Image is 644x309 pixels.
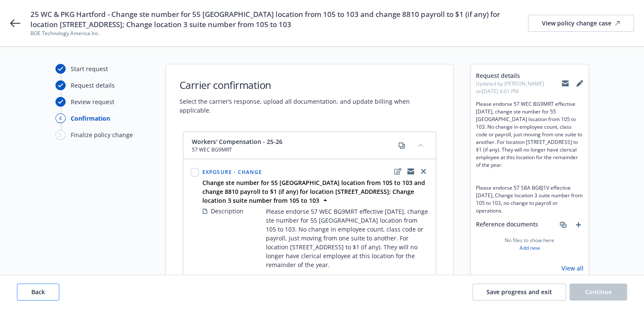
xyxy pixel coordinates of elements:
a: copyLogging [406,166,416,177]
div: View policy change case [542,15,620,31]
div: Start request [71,64,108,73]
a: associate [558,220,568,230]
span: Workers' Compensation - 25-26 [192,137,282,146]
div: Request details [71,81,115,90]
div: 4 [55,113,66,123]
strong: Change ste number for 55 [GEOGRAPHIC_DATA] location from 105 to 103 and change 8810 payroll to $1... [202,179,425,204]
span: Back [31,288,45,296]
button: Continue [569,284,627,301]
a: close [418,166,428,177]
span: Reference documents [476,220,538,230]
span: Select the carrier’s response, upload all documentation, and update billing when applicable. [180,97,439,115]
div: Workers' Compensation - 25-2657 WEC BG9MRTcopycollapse content [183,132,436,159]
div: Confirmation [71,114,110,123]
a: edit [393,166,403,177]
a: add [573,220,583,230]
div: Finalize policy change [71,130,133,139]
div: Review request [71,97,114,106]
button: Save progress and exit [473,284,566,301]
span: Continue [585,288,612,296]
span: Request details [476,71,561,80]
span: Updated by [PERSON_NAME] on [DATE] 4:01 PM [476,80,561,95]
h1: Carrier confirmation [180,78,439,92]
a: View policy change case [528,15,634,32]
button: collapse content [414,138,427,152]
button: Back [17,284,59,301]
a: Add new [520,244,540,252]
div: 5 [55,130,66,140]
span: 25 WC & PKG Hartford - Change ste number for 55 [GEOGRAPHIC_DATA] location from 105 to 103 and ch... [30,9,528,30]
span: Save progress and exit [486,288,552,296]
a: copy [397,141,407,151]
span: Exposure - Change [202,168,262,176]
a: View all [561,264,583,273]
span: No files to show here [505,237,554,244]
span: BOE Technology America Inc. [30,30,528,37]
span: 57 WEC BG9MRT [192,146,282,154]
span: Description [211,207,243,215]
span: Please endorse 57 WEC BG9MRT effective [DATE], change ste number for 55 [GEOGRAPHIC_DATA] locatio... [476,100,583,215]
